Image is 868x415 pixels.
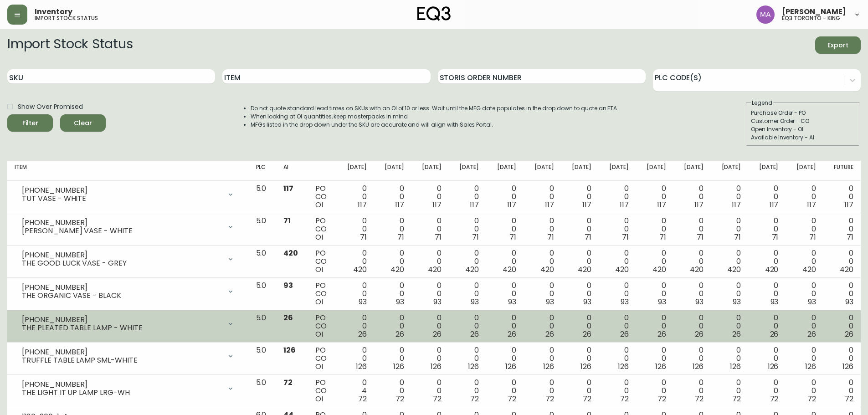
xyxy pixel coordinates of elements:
[606,217,629,241] div: 0 0
[344,184,367,209] div: 0 0
[582,200,591,210] span: 117
[793,314,816,338] div: 0 0
[569,314,591,338] div: 0 0
[793,379,816,403] div: 0 0
[840,264,853,275] span: 420
[249,278,276,310] td: 5.0
[643,249,666,274] div: 0 0
[681,184,704,209] div: 0 0
[770,297,779,307] span: 93
[419,282,442,306] div: 0 0
[606,282,629,306] div: 0 0
[433,329,442,339] span: 26
[344,379,367,403] div: 0 4
[381,314,404,338] div: 0 0
[546,297,554,307] span: 93
[456,217,479,241] div: 0 0
[249,375,276,407] td: 5.0
[249,181,276,213] td: 5.0
[730,361,741,372] span: 126
[35,8,72,15] span: Inventory
[823,161,861,181] th: Future
[67,118,98,129] span: Clear
[569,346,591,371] div: 0 0
[606,379,629,403] div: 0 0
[393,361,404,372] span: 126
[358,200,367,210] span: 117
[681,249,704,274] div: 0 0
[344,346,367,371] div: 0 0
[276,161,308,181] th: AI
[620,394,629,404] span: 72
[547,232,554,242] span: 71
[807,329,816,339] span: 26
[690,264,704,275] span: 420
[755,379,778,403] div: 0 0
[22,227,221,235] div: [PERSON_NAME] VASE - WHITE
[315,361,323,372] span: OI
[751,133,855,142] div: Available Inventory - AI
[251,104,619,113] li: Do not quote standard lead times on SKUs with an OI of 10 or less. Wait until the MFG date popula...
[755,346,778,371] div: 0 0
[831,184,853,209] div: 0 0
[545,394,554,404] span: 72
[315,200,323,210] span: OI
[606,346,629,371] div: 0 0
[751,125,855,133] div: Open Inventory - OI
[569,217,591,241] div: 0 0
[486,161,524,181] th: [DATE]
[842,361,853,372] span: 126
[15,249,241,269] div: [PHONE_NUMBER]THE GOOD LUCK VASE - GREY
[673,161,711,181] th: [DATE]
[315,379,329,403] div: PO CO
[283,280,293,291] span: 93
[718,249,741,274] div: 0 0
[22,316,221,324] div: [PHONE_NUMBER]
[315,282,329,306] div: PO CO
[615,264,629,275] span: 420
[22,292,221,300] div: THE ORGANIC VASE - BLACK
[524,161,561,181] th: [DATE]
[831,217,853,241] div: 0 0
[337,161,374,181] th: [DATE]
[756,5,775,24] img: 4f0989f25cbf85e7eb2537583095d61e
[395,329,404,339] span: 26
[15,346,241,366] div: [PHONE_NUMBER]TRUFFLE TABLE LAMP SML-WHITE
[15,379,241,399] div: [PHONE_NUMBER]THE LIGHT IT UP LAMP LRG-WH
[659,232,666,242] span: 71
[315,264,323,275] span: OI
[831,346,853,371] div: 0 0
[419,217,442,241] div: 0 0
[755,249,778,274] div: 0 0
[344,217,367,241] div: 0 0
[22,186,221,195] div: [PHONE_NUMBER]
[419,184,442,209] div: 0 0
[808,297,816,307] span: 93
[643,282,666,306] div: 0 0
[381,184,404,209] div: 0 0
[580,361,591,372] span: 126
[344,282,367,306] div: 0 0
[22,380,221,389] div: [PHONE_NUMBER]
[755,282,778,306] div: 0 0
[732,200,741,210] span: 117
[493,249,516,274] div: 0 0
[468,361,479,372] span: 126
[831,379,853,403] div: 0 0
[315,329,323,339] span: OI
[315,346,329,371] div: PO CO
[315,249,329,274] div: PO CO
[22,219,221,227] div: [PHONE_NUMBER]
[845,329,853,339] span: 26
[419,314,442,338] div: 0 0
[807,200,816,210] span: 117
[718,379,741,403] div: 0 0
[543,361,554,372] span: 126
[620,200,629,210] span: 117
[315,314,329,338] div: PO CO
[433,297,442,307] span: 93
[7,161,249,181] th: Item
[770,329,779,339] span: 26
[22,356,221,364] div: TRUFFLE TABLE LAMP SML-WHITE
[471,297,479,307] span: 93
